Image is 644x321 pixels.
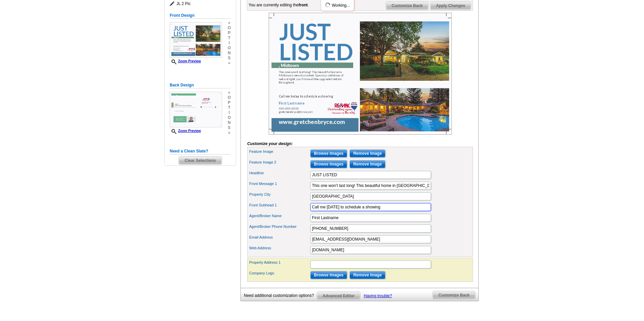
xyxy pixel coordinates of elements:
[249,260,310,265] label: Property Address 1
[228,130,231,135] span: »
[350,149,385,157] input: Remove Image
[228,100,231,105] span: p
[249,213,310,219] label: Agent/Broker Name
[170,0,231,7] span: JL 2 Pic
[317,292,360,300] span: Advanced Editor
[228,120,231,125] span: n
[249,202,310,208] label: Front Subhead 1
[317,292,361,300] a: Advanced Editor
[228,36,231,41] span: t
[228,61,231,66] span: »
[386,2,429,10] span: Customize Back
[269,13,452,135] img: Z18880114_00001_1.jpg
[228,110,231,115] span: i
[249,181,310,187] label: Front Message 1
[247,141,293,146] i: Customize your design:
[228,56,231,61] span: s
[249,192,310,197] label: Property City
[170,82,231,88] h5: Back Design
[170,129,201,133] a: Zoom Preview
[364,294,392,298] a: Having trouble?
[325,2,330,8] img: loading...
[430,2,471,10] span: Apply Changes
[249,159,310,165] label: Feature Image 2
[249,245,310,251] label: Web Address
[228,125,231,130] span: s
[350,160,385,168] input: Remove Image
[228,95,231,100] span: o
[228,115,231,120] span: o
[249,170,310,176] label: Headline
[299,3,308,7] b: front
[433,291,475,299] span: Customize Back
[510,165,644,321] iframe: LiveChat chat widget
[228,41,231,46] span: i
[249,149,310,154] label: Feature Image
[249,2,309,8] div: You are currently editing the .
[228,30,231,36] span: p
[170,22,222,58] img: Z18880114_00001_1.jpg
[179,156,221,165] span: Clear Selections
[228,105,231,110] span: t
[170,59,201,63] a: Zoom Preview
[249,235,310,240] label: Email Address
[228,46,231,51] span: o
[228,20,231,25] span: »
[170,148,231,154] h5: Need a Clean Slate?
[350,271,385,279] input: Remove Image
[244,292,317,300] div: Need additional customization options?
[170,12,231,19] h5: Front Design
[310,160,347,168] input: Browse Images
[228,90,231,95] span: »
[249,270,310,276] label: Company Logo
[228,51,231,56] span: n
[310,271,347,279] input: Browse Images
[249,224,310,230] label: Agent/Broker Phone Number
[228,25,231,30] span: o
[170,92,222,127] img: Z18880114_00001_2.jpg
[310,149,347,157] input: Browse Images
